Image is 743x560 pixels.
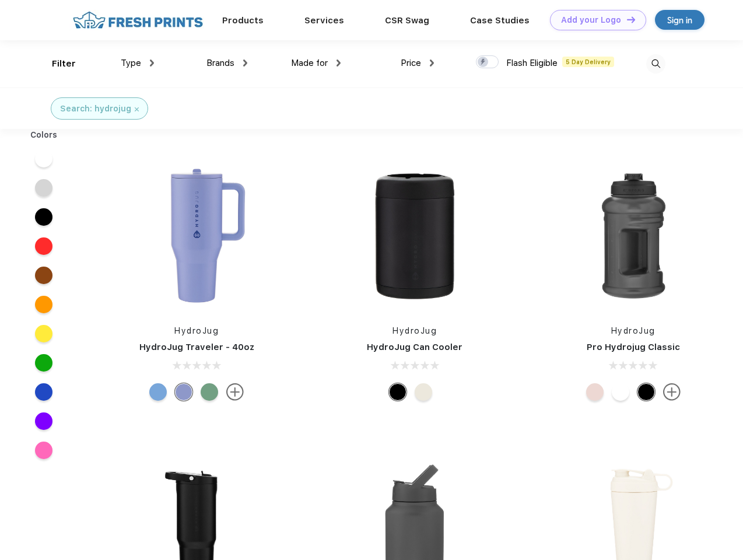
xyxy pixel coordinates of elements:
img: dropdown.png [150,60,154,66]
div: Riptide [149,383,167,401]
a: Sign in [655,10,705,30]
span: Brands [206,58,234,68]
div: White [612,383,629,401]
a: Products [222,15,264,26]
span: Type [121,58,141,68]
img: func=resize&h=266 [556,158,711,313]
img: filter_cancel.svg [135,107,139,111]
img: func=resize&h=266 [337,158,492,313]
div: Black [389,383,406,401]
img: more.svg [226,383,244,401]
a: HydroJug [174,326,219,335]
a: HydroJug [611,326,656,335]
img: dropdown.png [337,60,341,66]
img: DT [627,16,635,23]
img: more.svg [663,383,681,401]
img: dropdown.png [430,60,434,66]
span: Flash Eligible [506,58,558,68]
div: Colors [22,129,66,141]
img: desktop_search.svg [646,54,665,73]
div: Add your Logo [561,15,621,25]
img: fo%20logo%202.webp [69,10,206,30]
div: Pink Sand [586,383,604,401]
a: HydroJug Traveler - 40oz [139,342,254,352]
a: HydroJug [392,326,437,335]
span: 5 Day Delivery [562,57,614,67]
div: Search: hydrojug [60,103,131,115]
span: Price [401,58,421,68]
img: func=resize&h=266 [119,158,274,313]
span: Made for [291,58,328,68]
div: Filter [52,57,76,71]
a: HydroJug Can Cooler [367,342,462,352]
div: Cream [415,383,432,401]
div: Black [637,383,655,401]
div: Peri [175,383,192,401]
div: Sign in [667,13,692,27]
img: dropdown.png [243,60,247,66]
div: Sage [201,383,218,401]
a: Pro Hydrojug Classic [587,342,680,352]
